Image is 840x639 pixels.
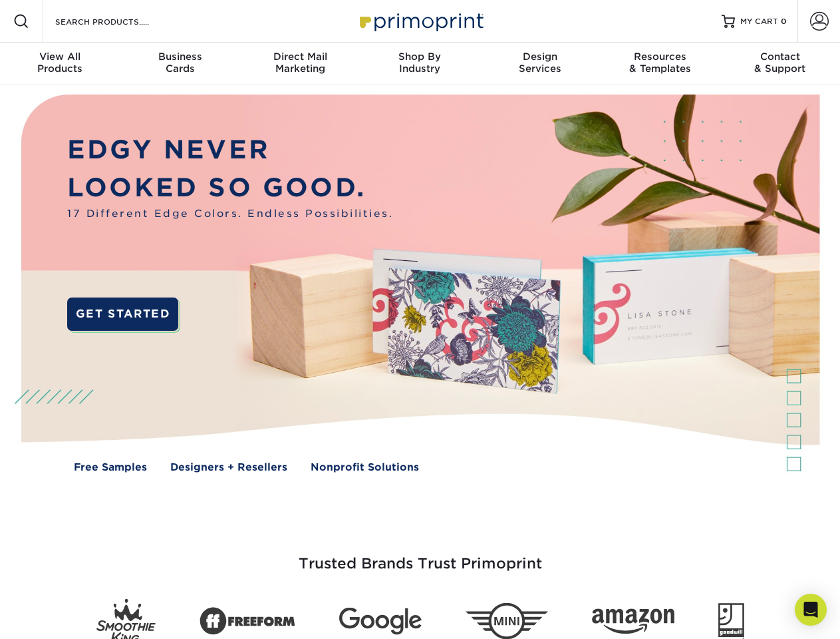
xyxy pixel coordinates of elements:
a: DesignServices [480,43,600,85]
input: SEARCH PRODUCTS..... [54,13,184,29]
span: Contact [720,51,840,63]
a: Shop ByIndustry [360,43,480,85]
a: Nonprofit Solutions [311,460,419,475]
div: Cards [120,51,239,75]
span: Direct Mail [240,51,360,63]
p: LOOKED SO GOOD. [67,169,393,207]
a: BusinessCards [120,43,239,85]
a: Resources& Templates [600,43,720,85]
div: Services [480,51,600,75]
a: Designers + Resellers [170,460,287,475]
img: Primoprint [354,7,487,35]
div: Industry [360,51,480,75]
span: Business [120,51,239,63]
img: Google [339,608,422,635]
div: Open Intercom Messenger [795,594,827,626]
div: & Support [720,51,840,75]
a: Free Samples [74,460,147,475]
span: 17 Different Edge Colors. Endless Possibilities. [67,206,393,222]
p: EDGY NEVER [67,131,393,169]
span: Resources [600,51,720,63]
div: & Templates [600,51,720,75]
h3: Trusted Brands Trust Primoprint [31,523,809,588]
span: Shop By [360,51,480,63]
img: Amazon [592,609,674,634]
a: GET STARTED [67,298,178,331]
span: MY CART [740,16,778,27]
span: Design [480,51,600,63]
a: Contact& Support [720,43,840,85]
span: 0 [781,17,787,26]
a: Direct MailMarketing [240,43,360,85]
img: Goodwill [718,603,744,639]
div: Marketing [240,51,360,75]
